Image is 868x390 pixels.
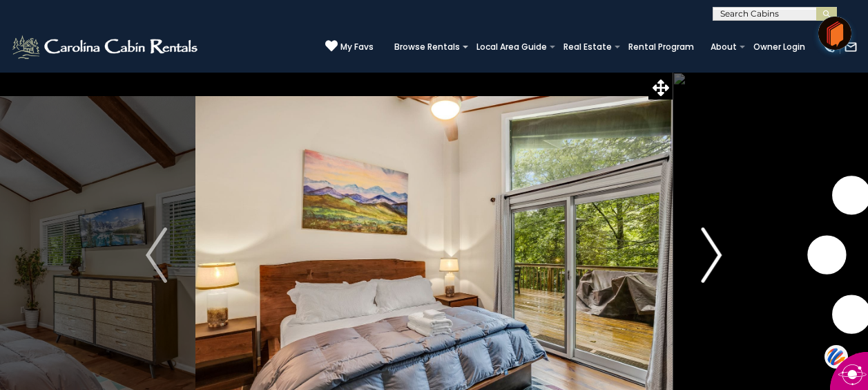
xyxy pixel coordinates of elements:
[824,344,848,369] img: svg+xml;base64,PHN2ZyB3aWR0aD0iNDQiIGhlaWdodD0iNDQiIHZpZXdCb3g9IjAgMCA0NCA0NCIgZmlsbD0ibm9uZSIgeG...
[470,37,554,57] a: Local Area Guide
[10,33,202,61] img: White-1-2.png
[704,37,744,57] a: About
[340,41,374,53] span: My Favs
[557,37,619,57] a: Real Estate
[621,37,701,57] a: Rental Program
[146,228,166,283] img: arrow
[746,37,812,57] a: Owner Login
[701,228,722,283] img: arrow
[387,37,467,57] a: Browse Rentals
[325,39,374,54] a: My Favs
